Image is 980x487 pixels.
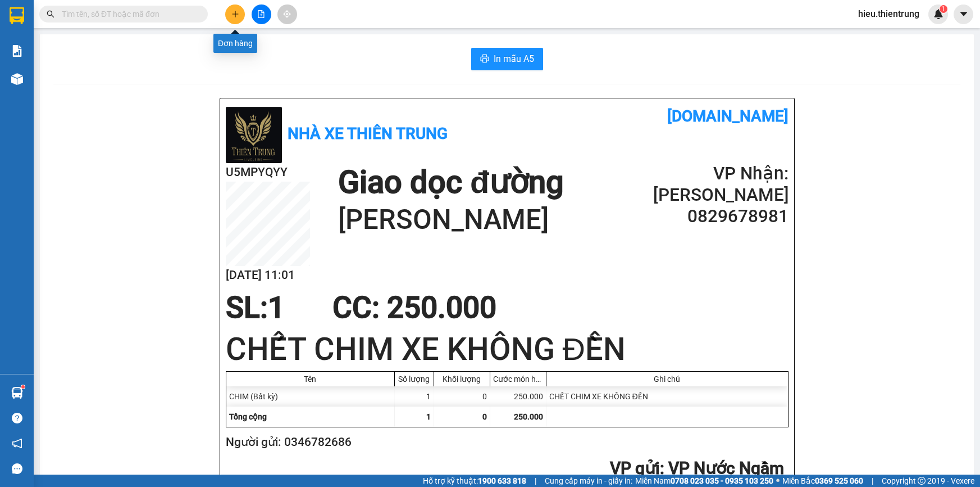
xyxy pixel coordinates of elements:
span: 1 [941,5,945,13]
h1: [PERSON_NAME] [338,202,564,238]
span: Miền Nam [635,475,773,487]
strong: 1900 633 818 [478,476,526,485]
div: 1 [395,386,434,407]
span: ⚪️ [776,479,780,483]
span: question-circle [12,413,22,423]
sup: 1 [940,5,947,13]
strong: 0708 023 035 - 0935 103 250 [671,476,773,485]
span: copyright [918,477,926,485]
span: Tổng cộng [229,412,267,421]
button: caret-down [954,4,973,24]
img: logo-vxr [10,7,24,24]
b: [DOMAIN_NAME] [667,107,788,125]
div: Tên [229,375,391,384]
button: printerIn mẫu A5 [471,48,543,70]
span: | [872,475,873,487]
span: 1 [426,412,431,421]
span: SL: [226,290,268,325]
div: Ghi chú [549,375,785,384]
span: search [47,10,54,18]
h2: Người gửi: 0346782686 [226,433,784,452]
input: Tìm tên, số ĐT hoặc mã đơn [62,8,194,20]
span: caret-down [959,9,969,19]
div: Số lượng [398,375,431,384]
b: Nhà xe Thiên Trung [288,124,448,143]
span: plus [231,10,239,18]
span: | [535,475,536,487]
span: 0 [482,412,487,421]
span: 1 [268,290,285,325]
div: CHIM (Bất kỳ) [226,386,395,407]
div: Cước món hàng [493,375,543,384]
span: notification [12,438,22,449]
span: message [12,463,22,474]
span: In mẫu A5 [494,52,534,66]
button: plus [225,4,245,24]
div: CC : 250.000 [326,291,503,324]
span: Miền Bắc [782,475,863,487]
h1: CHẾT CHIM XE KHÔNG ĐỀN [226,327,788,371]
img: solution-icon [11,45,23,57]
span: Cung cấp máy in - giấy in: [545,475,632,487]
img: warehouse-icon [11,387,23,399]
div: CHẾT CHIM XE KHÔNG ĐỀN [546,386,788,407]
span: file-add [257,10,265,18]
span: hieu.thientrung [849,7,928,21]
h1: Giao dọc đường [338,163,564,202]
strong: 0369 525 060 [815,476,863,485]
h2: : VP Nước Ngầm [226,457,784,480]
span: VP gửi [610,458,660,478]
img: icon-new-feature [933,9,943,19]
span: 250.000 [514,412,543,421]
button: aim [277,4,297,24]
h2: [DATE] 11:01 [226,266,310,285]
img: warehouse-icon [11,73,23,85]
span: aim [283,10,291,18]
div: Khối lượng [437,375,487,384]
div: 250.000 [490,386,546,407]
h2: 0829678981 [653,206,788,227]
span: printer [480,54,489,65]
h2: U5MPYQYY [226,163,310,182]
sup: 1 [21,385,25,389]
button: file-add [252,4,271,24]
img: logo.jpg [226,107,282,163]
div: 0 [434,386,490,407]
h2: VP Nhận: [PERSON_NAME] [653,163,788,206]
span: Hỗ trợ kỹ thuật: [423,475,526,487]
